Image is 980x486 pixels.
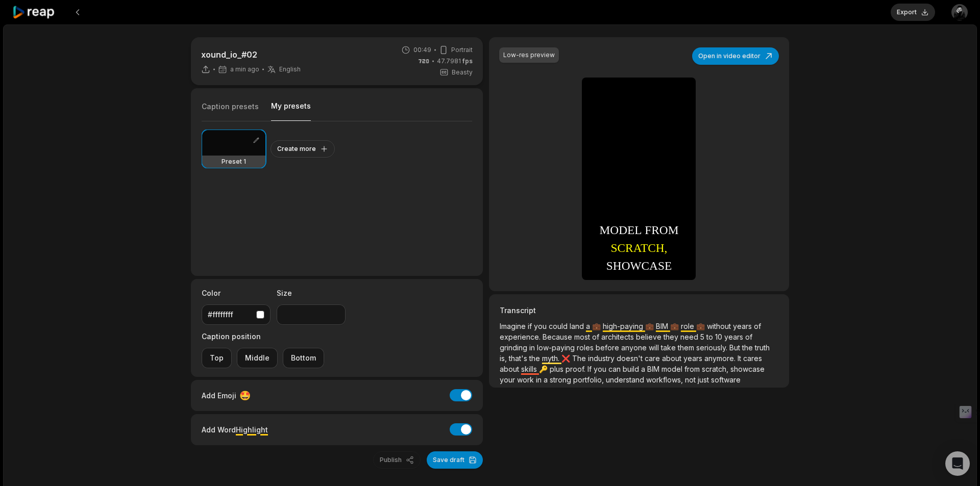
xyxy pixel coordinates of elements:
[544,375,550,384] span: a
[702,365,730,373] span: scratch,
[707,322,733,330] span: without
[603,322,645,330] span: high-paying
[202,101,259,121] button: Caption presets
[202,288,271,298] label: Color
[413,45,431,55] span: 00:49
[577,343,596,352] span: roles
[572,354,588,363] span: The
[656,322,670,330] span: BIM
[500,375,517,384] span: your
[451,45,473,55] span: Portrait
[696,343,729,352] span: seriously.
[704,354,738,363] span: anymore.
[661,365,684,373] span: model
[724,332,745,341] span: years
[536,375,544,384] span: in
[542,354,561,363] span: myth.
[503,50,555,60] div: Low-res preview
[608,365,623,373] span: can
[271,101,311,121] button: My presets
[549,322,570,330] span: could
[271,140,335,158] button: Create more
[706,332,715,341] span: to
[596,343,621,352] span: before
[680,332,700,341] span: need
[529,343,537,352] span: in
[661,343,678,352] span: take
[685,375,698,384] span: not
[738,354,743,363] span: It
[645,354,662,363] span: care
[283,348,324,368] button: Bottom
[517,375,536,384] span: work
[574,332,592,341] span: most
[550,375,573,384] span: strong
[534,322,549,330] span: you
[645,221,678,239] span: from
[636,332,664,341] span: believe
[236,425,268,434] span: Highlight
[599,221,642,239] span: model
[594,365,608,373] span: you
[745,332,752,341] span: of
[452,68,473,77] span: Beasty
[427,451,483,469] button: Save draft
[500,354,509,363] span: is,
[500,305,778,316] h3: Transcript
[733,322,754,330] span: years
[222,158,246,166] h3: Preset 1
[641,365,647,373] span: a
[201,48,301,61] p: xound_io_#02
[700,332,706,341] span: 5
[891,4,935,21] button: Export
[678,343,696,352] span: them
[550,365,566,373] span: plus
[588,354,617,363] span: industry
[202,304,271,325] button: #ffffffff
[500,322,528,330] span: Imagine
[277,288,346,298] label: Size
[729,343,742,352] span: But
[202,390,236,401] span: Add Emoji
[573,375,606,384] span: portfolio,
[684,365,702,373] span: from
[755,343,770,352] span: truth
[683,354,704,363] span: years
[566,365,587,373] span: proof.
[711,375,741,384] span: software
[373,451,421,469] button: Publish
[509,354,529,363] span: that's
[606,375,646,384] span: understand
[587,365,594,373] span: If
[237,348,278,368] button: Middle
[230,65,259,73] span: a min ago
[623,365,641,373] span: build
[754,322,761,330] span: of
[537,343,577,352] span: low-paying
[621,343,649,352] span: anyone
[202,331,324,342] label: Caption position
[664,332,680,341] span: they
[462,57,473,65] span: fps
[945,451,970,476] div: Open Intercom Messenger
[692,47,779,65] button: Open in video editor
[742,343,755,352] span: the
[662,354,683,363] span: about
[698,375,711,384] span: just
[543,332,574,341] span: Because
[202,423,268,437] div: Add Word
[202,348,232,368] button: Top
[528,322,534,330] span: if
[437,57,473,66] span: 47.7981
[715,332,724,341] span: 10
[730,365,765,373] span: showcase
[586,322,592,330] span: a
[500,332,543,341] span: experience.
[500,321,778,385] p: 💼 💼 💼 💼 ❌ 🔑 🚀 🚀 🚀
[649,343,661,352] span: will
[646,375,685,384] span: workflows,
[681,322,696,330] span: role
[592,332,601,341] span: of
[647,365,661,373] span: BIM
